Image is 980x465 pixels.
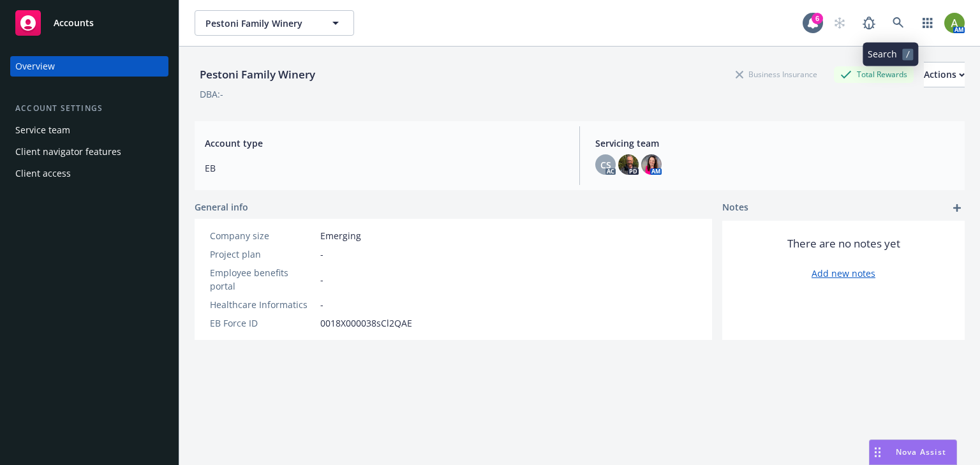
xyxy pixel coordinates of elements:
span: 0018X000038sCl2QAE [320,316,412,330]
a: Report a Bug [856,10,882,36]
div: Project plan [210,247,315,261]
span: There are no notes yet [787,236,900,251]
div: Company size [210,229,315,242]
span: - [320,247,323,261]
span: General info [195,200,248,214]
div: EB Force ID [210,316,315,330]
span: Nova Assist [896,447,946,457]
div: Client access [15,163,71,184]
div: Business Insurance [729,66,824,82]
a: Service team [10,120,168,140]
a: add [949,200,965,216]
span: Notes [722,200,748,216]
span: Accounts [54,18,94,28]
a: Switch app [915,10,940,36]
span: Emerging [320,229,361,242]
div: Account settings [10,102,168,115]
div: Employee benefits portal [210,266,315,293]
img: photo [944,13,965,33]
div: Total Rewards [834,66,914,82]
a: Search [886,10,911,36]
img: photo [641,154,662,175]
span: Servicing team [595,137,954,150]
div: DBA: - [200,87,223,101]
a: Client access [10,163,168,184]
button: Pestoni Family Winery [195,10,354,36]
div: Pestoni Family Winery [195,66,320,83]
div: Actions [924,63,965,87]
span: Pestoni Family Winery [205,17,316,30]
img: photo [618,154,639,175]
div: Service team [15,120,70,140]
div: Overview [15,56,55,77]
span: CS [600,158,611,172]
div: 6 [812,13,823,24]
button: Nova Assist [869,439,957,465]
div: Drag to move [870,440,886,464]
span: Account type [205,137,564,150]
a: Add new notes [812,267,875,280]
div: Healthcare Informatics [210,298,315,311]
div: Client navigator features [15,142,121,162]
a: Client navigator features [10,142,168,162]
span: - [320,273,323,286]
a: Accounts [10,5,168,41]
a: Start snowing [827,10,852,36]
button: Actions [924,62,965,87]
span: EB [205,161,564,175]
span: - [320,298,323,311]
a: Overview [10,56,168,77]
